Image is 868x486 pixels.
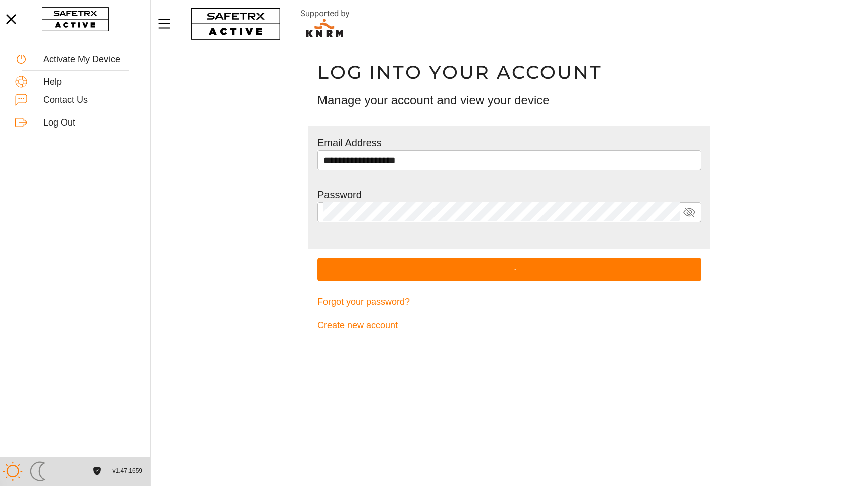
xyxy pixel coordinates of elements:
span: Create new account [317,318,398,333]
div: Contact Us [43,95,135,106]
div: Help [43,77,135,88]
span: Forgot your password? [317,294,410,310]
div: Activate My Device [43,54,135,65]
a: License Agreement [90,467,104,475]
h3: Manage your account and view your device [317,92,701,109]
img: ModeLight.svg [3,461,23,481]
label: Password [317,189,362,200]
div: Log Out [43,117,135,129]
img: ContactUs.svg [15,94,27,106]
button: Menu [156,13,181,34]
a: Create new account [317,314,701,337]
img: Help.svg [15,76,27,88]
button: v1.47.1659 [106,463,148,479]
img: ModeDark.svg [28,461,48,481]
label: Email Address [317,137,382,148]
img: RescueLogo.svg [289,8,361,40]
h1: Log into your account [317,61,701,84]
span: v1.47.1659 [113,466,142,476]
a: Forgot your password? [317,290,701,314]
